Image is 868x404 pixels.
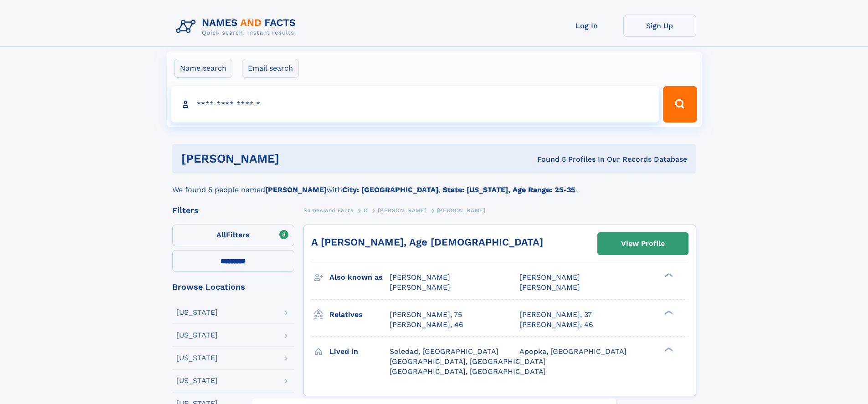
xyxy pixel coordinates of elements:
span: [PERSON_NAME] [390,273,450,281]
div: ❯ [663,272,673,278]
h3: Relatives [329,307,390,322]
span: [GEOGRAPHIC_DATA], [GEOGRAPHIC_DATA] [390,357,546,366]
div: We found 5 people named with . [172,174,696,195]
div: [US_STATE] [176,309,218,316]
a: C [364,205,368,216]
a: Log In [550,15,623,37]
span: Apopka, [GEOGRAPHIC_DATA] [519,347,627,356]
span: [PERSON_NAME] [437,207,486,214]
a: [PERSON_NAME], 46 [390,320,463,330]
div: View Profile [621,233,665,254]
div: [US_STATE] [176,354,218,362]
h3: Lived in [329,344,390,359]
a: [PERSON_NAME] [378,205,426,216]
img: Logo Names and Facts [172,15,303,39]
span: Soledad, [GEOGRAPHIC_DATA] [390,347,498,356]
div: [US_STATE] [176,377,218,384]
span: [PERSON_NAME] [519,273,580,281]
h3: Also known as [329,270,390,285]
a: Names and Facts [303,205,354,216]
div: ❯ [663,309,673,315]
h1: [PERSON_NAME] [181,153,408,164]
div: Browse Locations [172,283,294,291]
label: Email search [242,59,299,78]
a: [PERSON_NAME], 75 [390,310,462,320]
label: Filters [172,225,294,246]
span: [PERSON_NAME] [519,283,580,291]
a: Sign Up [623,15,696,37]
button: Search Button [663,86,697,123]
span: [PERSON_NAME] [378,207,426,214]
a: View Profile [598,233,688,255]
span: All [216,230,226,239]
label: Name search [174,59,232,78]
a: [PERSON_NAME], 37 [519,310,592,320]
input: search input [171,86,659,123]
div: Filters [172,206,294,215]
span: [PERSON_NAME] [390,283,450,291]
b: [PERSON_NAME] [265,185,327,194]
span: C [364,207,368,214]
div: ❯ [663,346,673,352]
span: [GEOGRAPHIC_DATA], [GEOGRAPHIC_DATA] [390,367,546,376]
div: [US_STATE] [176,332,218,339]
a: [PERSON_NAME], 46 [519,320,593,330]
a: A [PERSON_NAME], Age [DEMOGRAPHIC_DATA] [311,236,543,248]
div: Found 5 Profiles In Our Records Database [408,154,687,164]
b: City: [GEOGRAPHIC_DATA], State: [US_STATE], Age Range: 25-35 [342,185,575,194]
